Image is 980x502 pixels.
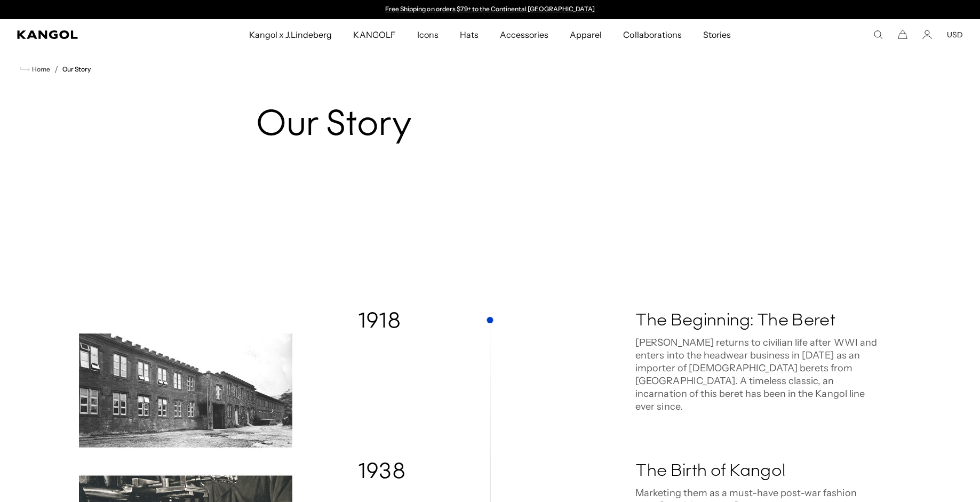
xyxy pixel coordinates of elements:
span: Apparel [570,19,602,50]
span: KANGOLF [353,19,395,50]
h3: The Birth of Kangol [635,461,880,482]
span: Collaborations [623,19,681,50]
a: Icons [407,19,449,50]
summary: Search here [873,30,883,39]
span: Stories [703,19,731,50]
h3: The Beginning: The Beret [635,310,880,332]
p: [PERSON_NAME] returns to civilian life after WWI and enters into the headwear business in [DATE] ... [635,336,880,413]
button: USD [947,30,963,39]
a: Kangol x J.Lindeberg [238,19,343,50]
div: Announcement [380,5,600,14]
a: KANGOLF [342,19,406,50]
li: / [50,63,58,76]
a: Account [922,30,932,39]
span: Home [30,66,50,73]
span: Kangol x J.Lindeberg [249,19,332,50]
a: Stories [692,19,742,50]
a: Home [20,65,50,74]
div: 1 of 2 [380,5,600,14]
a: Apparel [559,19,612,50]
h1: Our Story [256,106,724,146]
a: Kangol [17,30,165,39]
a: Our Story [62,66,91,73]
span: Icons [417,19,439,50]
slideshow-component: Announcement bar [380,5,600,14]
span: Accessories [500,19,548,50]
h2: 1918 [357,310,623,413]
button: Cart [898,30,907,39]
a: Collaborations [612,19,692,50]
a: Hats [449,19,489,50]
a: Free Shipping on orders $79+ to the Continental [GEOGRAPHIC_DATA] [385,5,595,13]
span: Hats [460,19,479,50]
a: Accessories [489,19,559,50]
